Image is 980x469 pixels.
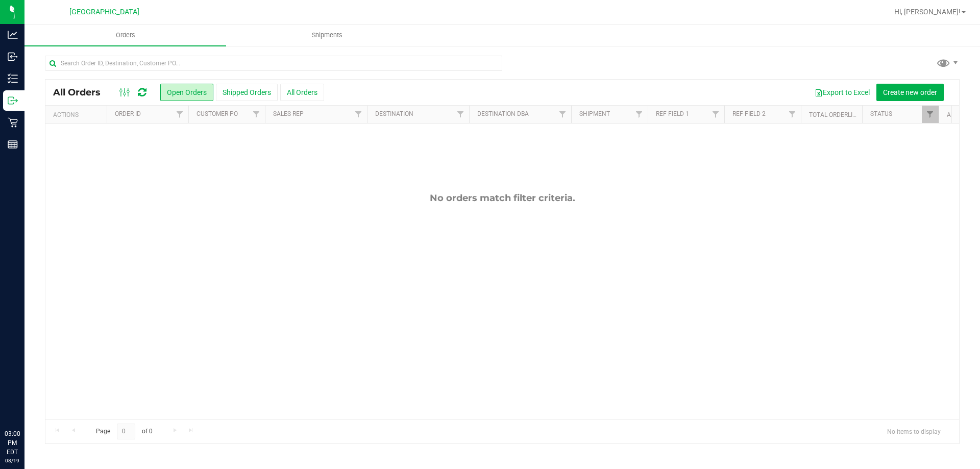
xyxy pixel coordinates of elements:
[707,106,724,123] a: Filter
[375,110,413,117] a: Destination
[656,110,689,117] a: Ref Field 1
[554,106,571,123] a: Filter
[579,110,610,117] a: Shipment
[631,106,648,123] a: Filter
[8,30,18,40] inline-svg: Analytics
[30,386,42,398] iframe: Resource center unread badge
[452,106,469,123] a: Filter
[5,457,20,464] p: 08/19
[8,139,18,150] inline-svg: Reports
[298,31,356,40] span: Shipments
[102,31,149,40] span: Orders
[732,110,766,117] a: Ref Field 2
[248,106,265,123] a: Filter
[870,110,892,117] a: Status
[24,24,226,46] a: Orders
[8,95,18,106] inline-svg: Outbound
[5,429,20,457] p: 03:00 PM EDT
[784,106,801,123] a: Filter
[115,110,141,117] a: Order ID
[216,84,278,101] button: Shipped Orders
[894,8,961,16] span: Hi, [PERSON_NAME]!
[350,106,367,123] a: Filter
[8,73,18,84] inline-svg: Inventory
[10,387,41,418] iframe: Resource center
[922,106,939,123] a: Filter
[197,110,238,117] a: Customer PO
[45,56,502,71] input: Search Order ID, Destination, Customer PO...
[8,117,18,128] inline-svg: Retail
[160,84,213,101] button: Open Orders
[808,84,876,101] button: Export to Excel
[879,424,949,439] span: No items to display
[226,24,428,46] a: Shipments
[876,84,944,101] button: Create new order
[477,110,529,117] a: Destination DBA
[280,84,324,101] button: All Orders
[53,111,103,118] div: Actions
[809,111,864,118] a: Total Orderlines
[53,87,111,98] span: All Orders
[87,424,161,439] span: Page of 0
[273,110,304,117] a: Sales Rep
[8,52,18,62] inline-svg: Inbound
[45,192,959,204] div: No orders match filter criteria.
[69,8,139,16] span: [GEOGRAPHIC_DATA]
[171,106,188,123] a: Filter
[883,88,937,96] span: Create new order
